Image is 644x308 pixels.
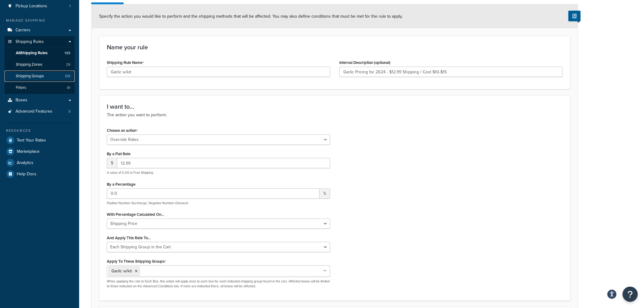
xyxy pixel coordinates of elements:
div: Manage Shipping [5,18,75,23]
p: The action you want to perform. [107,112,563,118]
h3: I want to... [107,103,563,110]
li: Shipping Zones [5,59,75,70]
a: Advanced Features5 [5,106,75,117]
label: By a Flat Rate [107,152,131,156]
label: And Apply This Rate To... [107,236,151,240]
a: Help Docs [5,169,75,180]
a: Analytics [5,157,75,168]
span: 1 [69,4,71,9]
li: Advanced Features [5,106,75,117]
a: Filters81 [5,82,75,93]
h3: Name your rule [107,44,563,51]
span: Test Your Rates [17,138,46,143]
label: Choose an action [107,128,138,133]
label: Internal Description (optional) [339,60,390,65]
span: $ [107,158,117,168]
span: Shipping Rules [16,39,44,44]
li: Shipping Groups [5,71,75,82]
span: Marketplace [17,149,40,154]
a: Pickup Locations1 [5,1,75,12]
p: Positive Number=Surcharge, Negative Number=Discount [107,201,330,205]
a: Shipping Rules [5,36,75,47]
button: Open Resource Center [623,287,638,302]
span: Analytics [17,160,33,166]
span: Garlic w/kit [111,268,132,274]
a: Carriers [5,25,75,36]
label: Shipping Rule Name [107,60,144,65]
span: Help Docs [17,172,37,177]
li: Pickup Locations [5,1,75,12]
li: Filters [5,82,75,93]
span: Carriers [16,28,30,33]
span: Advanced Features [16,109,52,114]
span: Filters [16,85,26,90]
a: Shipping Zones29 [5,59,75,70]
a: Test Your Rates [5,135,75,146]
span: Shipping Zones [16,62,42,67]
label: With Percentage Calculated On... [107,212,164,217]
span: Pickup Locations [16,4,47,9]
span: Boxes [16,98,27,103]
span: All Shipping Rules [16,51,47,56]
label: Apply To These Shipping Groups [107,259,166,264]
span: 133 [65,51,70,56]
span: Specify the action you would like to perform and the shipping methods that will be affected. You ... [99,13,403,19]
a: Boxes [5,95,75,106]
span: 81 [67,85,70,90]
a: Marketplace [5,146,75,157]
p: When applying the rate to Each Box, this action will apply once to each box for each indicated sh... [107,279,330,289]
span: 29 [66,62,70,67]
label: By a Percentage [107,182,135,187]
p: A value of 0.00 is Free Shipping [107,170,330,175]
li: Shipping Rules [5,36,75,94]
a: Shipping Groups120 [5,71,75,82]
span: % [320,188,330,199]
span: 5 [68,109,71,114]
span: 120 [65,74,70,79]
button: Show Help Docs [569,11,581,21]
a: AllShipping Rules133 [5,47,75,59]
span: Shipping Groups [16,74,44,79]
div: Resources [5,128,75,133]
